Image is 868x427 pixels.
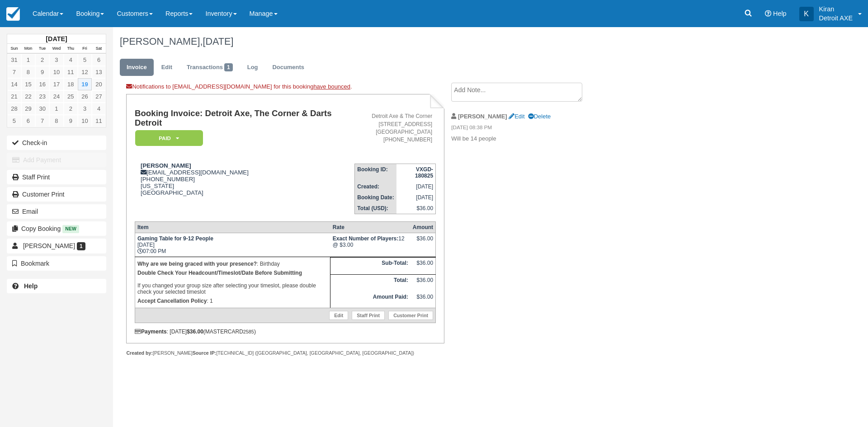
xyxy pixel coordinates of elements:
a: 2 [64,103,78,115]
a: Log [241,59,265,76]
a: 3 [49,54,63,66]
button: Bookmark [7,256,106,271]
a: Staff Print [7,170,106,184]
h1: [PERSON_NAME], [120,36,757,47]
a: 10 [49,66,63,78]
div: $36.00 [413,235,433,249]
p: Will be 14 people [451,135,604,143]
strong: Source IP: [193,350,217,356]
a: 28 [7,103,21,115]
strong: Payments [135,328,167,335]
td: [DATE] [396,192,436,203]
a: 27 [92,90,106,103]
a: Staff Print [352,311,385,320]
a: 5 [7,115,21,127]
th: Thu [64,44,78,54]
i: Help [765,10,771,17]
a: Paid [135,130,200,146]
a: 3 [78,103,92,115]
div: Notifications to [EMAIL_ADDRESS][DOMAIN_NAME] for this booking . [126,83,444,94]
a: 25 [64,90,78,103]
a: 7 [7,66,21,78]
a: 10 [78,115,92,127]
p: : Birthday [137,259,328,268]
a: 6 [21,115,35,127]
a: 22 [21,90,35,103]
button: Copy Booking New [7,221,106,236]
th: Amount [410,221,436,233]
a: 1 [21,54,35,66]
a: Edit [509,113,524,120]
th: Rate [330,221,410,233]
th: Booking Date: [355,192,396,203]
a: 18 [64,78,78,90]
a: Help [7,279,106,293]
a: 17 [49,78,63,90]
th: Total: [330,275,410,291]
th: Item [135,221,330,233]
td: $36.00 [410,291,436,308]
em: Paid [135,130,203,146]
a: 12 [78,66,92,78]
strong: Accept Cancellation Policy [137,298,207,304]
td: $36.00 [396,203,436,214]
a: 20 [92,78,106,90]
a: 6 [92,54,106,66]
td: 12 @ $3.00 [330,233,410,257]
strong: [DATE] [46,35,67,42]
a: 11 [64,66,78,78]
button: Email [7,204,106,219]
small: 2585 [243,329,254,334]
th: Wed [49,44,63,54]
strong: Created by: [126,350,153,356]
a: 8 [49,115,63,127]
a: 23 [35,90,49,103]
a: Invoice [120,59,154,76]
div: [PERSON_NAME] [TECHNICAL_ID] ([GEOGRAPHIC_DATA], [GEOGRAPHIC_DATA], [GEOGRAPHIC_DATA]) [126,350,444,357]
a: 5 [78,54,92,66]
span: Help [773,10,787,17]
td: $36.00 [410,275,436,291]
a: Customer Print [388,311,433,320]
strong: Exact Number of Players [333,235,398,242]
a: 24 [49,90,63,103]
a: 11 [92,115,106,127]
span: [DATE] [203,36,233,47]
strong: Why are we being graced with your presence? [137,261,257,267]
em: [DATE] 08:38 PM [451,124,604,134]
th: Sub-Total: [330,258,410,275]
strong: Gaming Table for 9-12 People [137,235,213,242]
a: Edit [155,59,179,76]
p: : 1 [137,296,328,305]
th: Sun [7,44,21,54]
p: Kiran [819,5,853,14]
span: 1 [224,63,233,71]
a: 14 [7,78,21,90]
a: Edit [329,311,348,320]
a: 21 [7,90,21,103]
h1: Booking Invoice: Detroit Axe, The Corner & Darts Detroit [135,109,354,127]
strong: [PERSON_NAME] [141,162,191,169]
span: 1 [77,242,85,250]
p: Detroit AXE [819,14,853,23]
a: 30 [35,103,49,115]
a: 2 [35,54,49,66]
a: 13 [92,66,106,78]
div: K [799,7,814,21]
div: : [DATE] (MASTERCARD ) [135,328,436,335]
a: 19 [78,78,92,90]
a: have bounced [313,83,350,90]
a: Customer Print [7,187,106,202]
a: 1 [49,103,63,115]
th: Total (USD): [355,203,396,214]
strong: $36.00 [187,328,203,335]
strong: [PERSON_NAME] [458,113,507,120]
div: [EMAIL_ADDRESS][DOMAIN_NAME] [PHONE_NUMBER] [US_STATE] [GEOGRAPHIC_DATA] [135,162,354,196]
a: 15 [21,78,35,90]
a: 7 [35,115,49,127]
th: Tue [35,44,49,54]
th: Amount Paid: [330,291,410,308]
a: 9 [64,115,78,127]
img: checkfront-main-nav-mini-logo.png [6,7,20,21]
a: 9 [35,66,49,78]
